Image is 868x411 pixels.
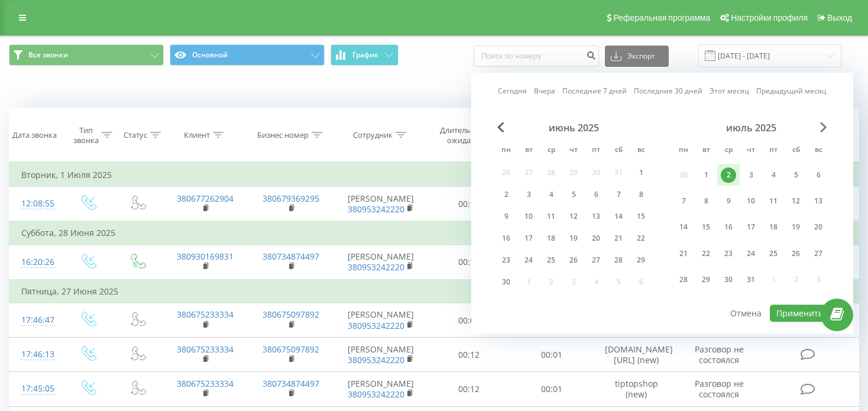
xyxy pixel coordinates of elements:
[676,272,691,287] div: 28
[543,231,559,246] div: 18
[510,372,593,406] td: 00:01
[497,122,504,132] span: Previous Month
[633,165,649,180] div: 1
[177,309,234,320] a: 380675233334
[588,253,604,268] div: 27
[427,245,510,280] td: 00:16
[607,251,630,269] div: сб 28 июня 2025 г.
[562,251,585,269] div: чт 26 июня 2025 г.
[740,190,762,212] div: чт 10 июля 2025 г.
[348,389,404,400] a: 380953242220
[566,209,581,224] div: 12
[742,142,760,160] abbr: четверг
[756,86,827,97] a: Предыдущий месяц
[717,164,740,186] div: ср 2 июля 2025 г.
[788,193,804,209] div: 12
[807,216,830,238] div: вс 20 июля 2025 г.
[593,338,679,372] td: [DOMAIN_NAME][URL] (new)
[630,251,652,269] div: вс 29 июня 2025 г.
[540,186,562,203] div: ср 4 июня 2025 г.
[497,142,515,160] abbr: понедельник
[495,208,517,225] div: пн 9 июня 2025 г.
[495,229,517,247] div: пн 16 июня 2025 г.
[720,142,737,160] abbr: среда
[721,193,736,209] div: 9
[740,269,762,291] div: чт 31 июля 2025 г.
[811,246,826,261] div: 27
[9,163,859,187] td: Вторник, 1 Июля 2025
[588,187,604,202] div: 6
[263,344,319,355] a: 380675097892
[521,187,536,202] div: 3
[517,251,540,269] div: вт 24 июня 2025 г.
[495,251,517,269] div: пн 23 июня 2025 г.
[630,186,652,203] div: вс 8 июня 2025 г.
[495,122,652,134] div: июнь 2025
[177,251,234,262] a: 380930169831
[540,251,562,269] div: ср 25 июня 2025 г.
[474,46,599,67] input: Поиск по номеру
[562,208,585,225] div: чт 12 июня 2025 г.
[565,142,582,160] abbr: четверг
[521,253,536,268] div: 24
[740,164,762,186] div: чт 3 июля 2025 г.
[807,164,830,186] div: вс 6 июля 2025 г.
[762,242,785,264] div: пт 25 июля 2025 г.
[562,186,585,203] div: чт 5 июня 2025 г.
[633,231,649,246] div: 22
[695,190,717,212] div: вт 8 июля 2025 г.
[762,164,785,186] div: пт 4 июля 2025 г.
[632,142,650,160] abbr: воскресенье
[331,44,399,66] button: График
[521,231,536,246] div: 17
[607,186,630,203] div: сб 7 июня 2025 г.
[517,208,540,225] div: вт 10 июня 2025 г.
[721,246,736,261] div: 23
[605,46,669,67] button: Экспорт
[263,309,319,320] a: 380675097892
[743,246,759,261] div: 24
[697,142,715,160] abbr: вторник
[540,208,562,225] div: ср 11 июня 2025 г.
[611,209,626,224] div: 14
[543,209,559,224] div: 11
[73,125,99,145] div: Тип звонка
[724,305,768,322] button: Отмена
[698,272,714,287] div: 29
[820,122,827,132] span: Next Month
[177,378,234,389] a: 380675233334
[498,209,514,224] div: 9
[630,229,652,247] div: вс 22 июня 2025 г.
[9,44,164,66] button: Все звонки
[348,354,404,365] a: 380953242220
[785,216,807,238] div: сб 19 июля 2025 г.
[543,253,559,268] div: 25
[21,192,50,215] div: 12:08:55
[588,231,604,246] div: 20
[517,186,540,203] div: вт 3 июня 2025 г.
[263,251,319,262] a: 380734874497
[788,246,804,261] div: 26
[9,221,859,245] td: Суббота, 28 Июня 2025
[334,303,427,338] td: [PERSON_NAME]
[613,13,710,22] span: Реферальная программа
[807,242,830,264] div: вс 27 июля 2025 г.
[695,164,717,186] div: вт 1 июля 2025 г.
[698,220,714,235] div: 15
[427,372,510,406] td: 00:12
[785,242,807,264] div: сб 26 июля 2025 г.
[695,378,744,400] span: Разговор не состоялся
[611,231,626,246] div: 21
[765,142,782,160] abbr: пятница
[672,216,695,238] div: пн 14 июля 2025 г.
[633,209,649,224] div: 15
[334,338,427,372] td: [PERSON_NAME]
[566,187,581,202] div: 5
[348,320,404,331] a: 380953242220
[427,303,510,338] td: 00:08
[807,190,830,212] div: вс 13 июля 2025 г.
[498,187,514,202] div: 2
[721,272,736,287] div: 30
[498,274,514,290] div: 30
[542,142,560,160] abbr: среда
